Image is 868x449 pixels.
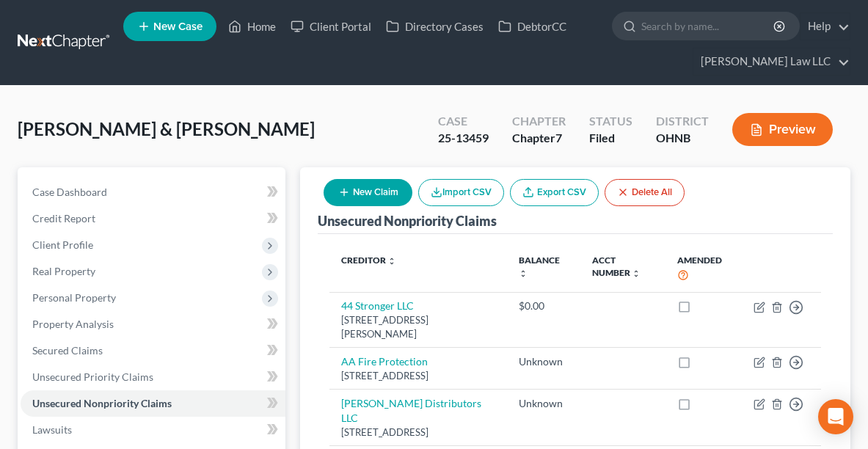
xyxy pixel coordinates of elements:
[21,364,285,390] a: Unsecured Priority Claims
[512,113,566,130] div: Chapter
[32,186,107,198] span: Case Dashboard
[221,13,283,40] a: Home
[605,179,685,206] button: Delete All
[21,311,285,337] a: Property Analysis
[665,246,742,292] th: Amended
[341,255,396,266] a: Creditor unfold_more
[341,299,414,312] a: 44 Stronger LLC
[438,130,489,147] div: 25-13459
[379,13,491,40] a: Directory Cases
[510,179,599,206] a: Export CSV
[693,48,850,75] a: [PERSON_NAME] Law LLC
[21,337,285,364] a: Secured Claims
[318,212,497,230] div: Unsecured Nonpriority Claims
[592,255,641,278] a: Acct Number unfold_more
[283,13,379,40] a: Client Portal
[341,426,495,439] div: [STREET_ADDRESS]
[732,113,833,146] button: Preview
[18,118,315,139] span: [PERSON_NAME] & [PERSON_NAME]
[800,13,850,40] a: Help
[519,299,568,313] div: $0.00
[32,318,114,330] span: Property Analysis
[32,423,72,436] span: Lawsuits
[32,212,95,224] span: Credit Report
[519,396,568,411] div: Unknown
[341,355,428,368] a: AA Fire Protection
[589,130,632,147] div: Filed
[341,397,481,424] a: [PERSON_NAME] Distributors LLC
[21,417,285,443] a: Lawsuits
[21,179,285,205] a: Case Dashboard
[153,21,203,32] span: New Case
[32,265,95,277] span: Real Property
[589,113,632,130] div: Status
[324,179,412,206] button: New Claim
[387,257,396,266] i: unfold_more
[438,113,489,130] div: Case
[519,354,568,369] div: Unknown
[32,238,93,251] span: Client Profile
[641,12,776,40] input: Search by name...
[21,205,285,232] a: Credit Report
[519,269,528,278] i: unfold_more
[341,313,495,340] div: [STREET_ADDRESS][PERSON_NAME]
[512,130,566,147] div: Chapter
[21,390,285,417] a: Unsecured Nonpriority Claims
[656,130,709,147] div: OHNB
[341,369,495,383] div: [STREET_ADDRESS]
[32,370,153,383] span: Unsecured Priority Claims
[418,179,504,206] button: Import CSV
[632,269,641,278] i: unfold_more
[32,397,172,409] span: Unsecured Nonpriority Claims
[656,113,709,130] div: District
[555,131,562,145] span: 7
[32,344,103,357] span: Secured Claims
[519,255,560,278] a: Balance unfold_more
[818,399,853,434] div: Open Intercom Messenger
[491,13,574,40] a: DebtorCC
[32,291,116,304] span: Personal Property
